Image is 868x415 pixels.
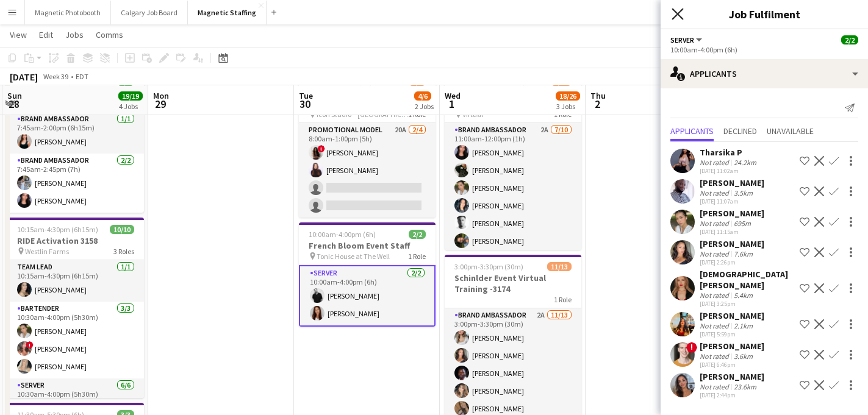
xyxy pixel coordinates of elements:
span: Edit [39,29,53,40]
app-card-role: Team Lead1/110:15am-4:30pm (6h15m)[PERSON_NAME] [7,260,144,302]
span: 29 [151,97,169,111]
span: 3:00pm-3:30pm (30m) [454,262,523,271]
span: Mon [153,90,169,101]
span: 3 Roles [113,247,134,256]
div: Not rated [700,158,731,167]
app-card-role: Brand Ambassador2/27:45am-2:45pm (7h)[PERSON_NAME][PERSON_NAME] [7,154,144,213]
a: View [5,27,32,43]
span: 19/19 [118,91,143,101]
span: Westlin Farms [25,247,69,256]
div: 3.6km [731,352,755,361]
button: Calgary Job Board [111,1,188,24]
div: 7.6km [731,249,755,258]
div: [DATE] 5:59pm [700,330,764,338]
div: Applicants [661,59,868,88]
div: Tharsika P [700,147,759,158]
div: Not rated [700,321,731,330]
div: Not rated [700,352,731,361]
app-job-card: 10:15am-4:30pm (6h15m)10/10RIDE Activation 3158 Westlin Farms3 RolesTeam Lead1/110:15am-4:30pm (6... [7,218,144,398]
span: 10:15am-4:30pm (6h15m) [17,225,98,234]
div: EDT [76,72,88,81]
span: Thu [590,90,606,101]
div: 23.6km [731,382,759,391]
button: Server [670,35,704,44]
div: 3 Jobs [556,102,579,111]
span: Wed [445,90,461,101]
div: [PERSON_NAME] [700,310,764,321]
span: 11/13 [547,262,572,271]
span: 30 [297,97,313,111]
div: Not rated [700,291,731,300]
div: [PERSON_NAME] [700,371,764,382]
app-card-role: Brand Ambassador1/17:45am-2:00pm (6h15m)[PERSON_NAME] [7,112,144,154]
h3: Schinlder Event Virtual Training -3174 [445,272,581,294]
div: [DATE] 2:26pm [700,258,764,266]
a: Edit [34,27,58,43]
span: 18/26 [556,91,580,101]
span: Week 39 [40,72,71,81]
h3: RIDE Activation 3158 [7,235,144,246]
span: Unavailable [767,127,814,135]
div: [PERSON_NAME] [700,341,764,352]
a: Comms [91,27,128,43]
div: [DEMOGRAPHIC_DATA][PERSON_NAME] [700,269,795,291]
div: 24.2km [731,158,759,167]
div: [DATE] 11:15am [700,228,764,236]
div: 10:00am-4:00pm (6h) [670,45,858,54]
app-job-card: 10:00am-4:00pm (6h)2/2French Bloom Event Staff Tonic House at The Well1 RoleServer2/210:00am-4:00... [299,222,436,327]
span: Tonic House at The Well [317,252,390,261]
div: [PERSON_NAME] [700,208,764,219]
h3: French Bloom Event Staff [299,240,436,251]
app-card-role: Server2/210:00am-4:00pm (6h)[PERSON_NAME][PERSON_NAME] [299,265,436,327]
span: 1 [443,97,461,111]
span: Server [670,35,694,44]
app-card-role: Promotional Model20A2/48:00am-1:00pm (5h)![PERSON_NAME][PERSON_NAME] [299,123,436,218]
div: [DATE] 6:46pm [700,361,764,369]
span: Sun [7,90,22,101]
span: 2/2 [409,230,426,239]
span: Declined [723,127,757,135]
span: ! [686,342,697,353]
span: 1 Role [408,252,426,261]
div: 2 Jobs [415,102,434,111]
app-job-card: 8:00am-1:00pm (5h)2/4[DEMOGRAPHIC_DATA] Models: Hair Extension Models | 3321 Icon Studio – [GEOGR... [299,69,436,218]
app-job-card: 11:00am-12:00pm (1h)7/10Asahi Pop Up Virtual Training 3198 Virtual1 RoleBrand Ambassador2A7/1011:... [445,69,581,250]
div: [DATE] 2:44pm [700,391,764,399]
div: [PERSON_NAME] [700,238,764,249]
div: [DATE] 11:07am [700,197,764,205]
span: Applicants [670,127,714,135]
span: 2 [589,97,606,111]
span: Tue [299,90,313,101]
span: 4/6 [414,91,431,101]
div: Not rated [700,249,731,258]
span: ! [26,341,34,349]
div: 3.5km [731,188,755,197]
span: ! [318,145,325,152]
div: Not rated [700,188,731,197]
app-card-role: Brand Ambassador2A7/1011:00am-12:00pm (1h)[PERSON_NAME][PERSON_NAME][PERSON_NAME][PERSON_NAME][PE... [445,123,581,324]
button: Magnetic Staffing [188,1,267,24]
div: Not rated [700,219,731,228]
span: Jobs [65,29,84,40]
div: 4 Jobs [119,102,142,111]
div: 5.4km [731,291,755,300]
div: 695m [731,219,753,228]
span: View [10,29,27,40]
div: [DATE] 11:02am [700,167,759,175]
a: Jobs [60,27,88,43]
h3: Job Fulfilment [661,6,868,22]
div: 2.1km [731,321,755,330]
span: 10:00am-4:00pm (6h) [309,230,376,239]
span: 2/2 [841,35,858,44]
div: [PERSON_NAME] [700,177,764,188]
app-card-role: Bartender3/310:30am-4:00pm (5h30m)[PERSON_NAME]![PERSON_NAME][PERSON_NAME] [7,302,144,378]
div: [DATE] 3:25pm [700,300,795,308]
app-job-card: 7:45am-2:45pm (7h)3/3BMW - Golf Tournament 3186 The TPC Toronto at [GEOGRAPHIC_DATA]2 RolesBrand ... [7,69,144,213]
span: 10/10 [110,225,134,234]
button: Magnetic Photobooth [25,1,111,24]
